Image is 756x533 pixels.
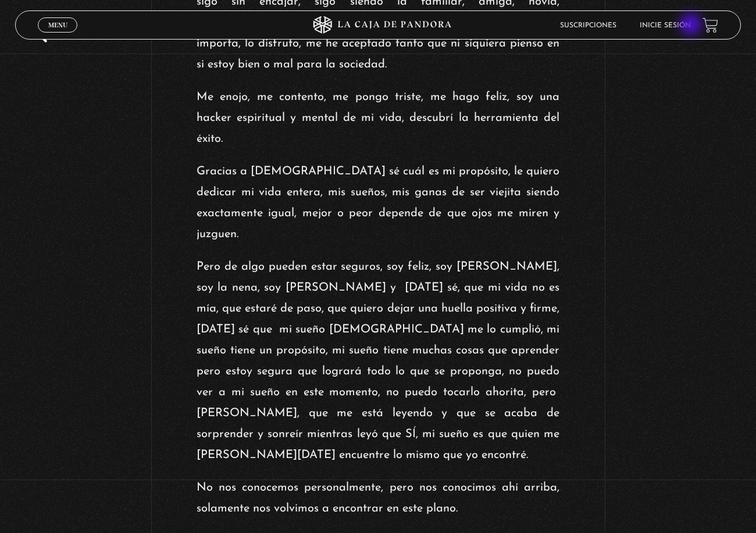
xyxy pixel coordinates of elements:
a: Inicie sesión [640,22,691,29]
a: Suscripciones [560,22,616,29]
p: Pero de algo pueden estar seguros, soy feliz, soy [PERSON_NAME], soy la nena, soy [PERSON_NAME] y... [197,256,559,466]
span: Menu [48,22,67,28]
p: Gracias a [DEMOGRAPHIC_DATA] sé cuál es mi propósito, le quiero dedicar mi vida entera, mis sueño... [197,161,559,245]
span: Cerrar [44,31,72,40]
a: View your shopping cart [702,17,718,33]
p: Me enojo, me contento, me pongo triste, me hago feliz, soy una hacker espiritual y mental de mi v... [197,87,559,149]
p: No nos conocemos personalmente, pero nos conocimos ahí arriba, solamente nos volvimos a encontrar... [197,477,559,519]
